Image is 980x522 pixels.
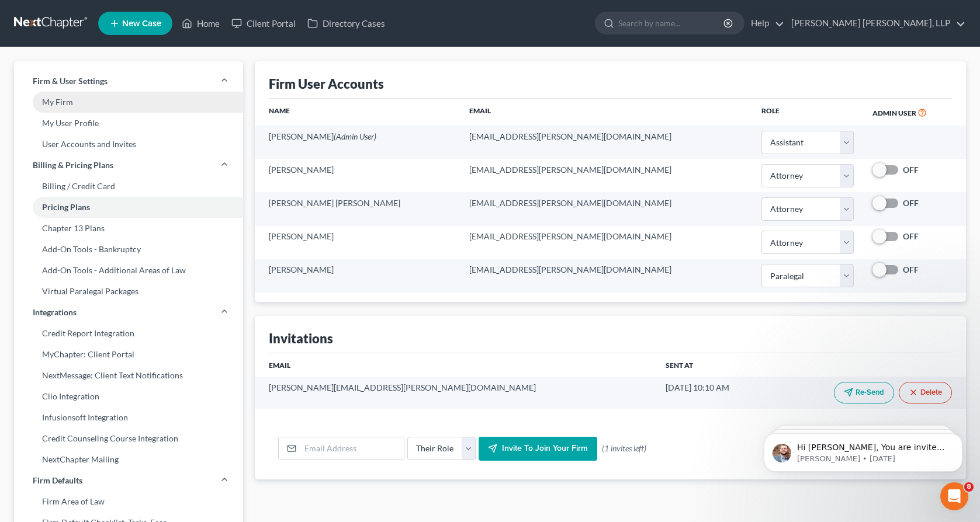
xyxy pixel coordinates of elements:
[255,192,460,225] td: [PERSON_NAME] [PERSON_NAME]
[255,377,656,408] td: [PERSON_NAME][EMAIL_ADDRESS][PERSON_NAME][DOMAIN_NAME]
[255,99,460,126] th: Name
[964,482,974,492] span: 8
[14,197,243,218] a: Pricing Plans
[14,260,243,281] a: Add-On Tools - Additional Areas of Law
[14,323,243,344] a: Credit Report Integration
[745,13,784,34] a: Help
[656,377,770,408] td: [DATE] 10:10 AM
[14,407,243,428] a: Infusionsoft Integration
[903,265,919,274] strong: OFF
[334,131,376,141] span: (Admin User)
[14,428,243,449] a: Credit Counseling Course Integration
[903,231,919,241] strong: OFF
[602,443,646,454] span: (1 invites left)
[502,444,588,454] span: Invite to join your firm
[255,353,656,377] th: Email
[746,409,980,490] iframe: Intercom notifications message
[940,482,968,510] iframe: Intercom live chat
[460,159,752,192] td: [EMAIL_ADDRESS][PERSON_NAME][DOMAIN_NAME]
[14,365,243,386] a: NextMessage: Client Text Notifications
[656,353,770,377] th: Sent At
[14,71,243,92] a: Firm & User Settings
[14,449,243,470] a: NextChapter Mailing
[460,259,752,293] td: [EMAIL_ADDRESS][PERSON_NAME][DOMAIN_NAME]
[14,92,243,113] a: My Firm
[14,176,243,197] a: Billing / Credit Card
[14,386,243,407] a: Clio Integration
[14,239,243,260] a: Add-On Tools - Bankruptcy
[14,344,243,365] a: MyChapter: Client Portal
[176,13,226,34] a: Home
[14,113,243,134] a: My User Profile
[269,75,384,92] div: Firm User Accounts
[300,437,404,460] input: Email Address
[14,491,243,512] a: Firm Area of Law
[33,307,77,318] span: Integrations
[14,302,243,323] a: Integrations
[899,382,952,403] button: Delete
[14,134,243,155] a: User Accounts and Invites
[226,13,302,34] a: Client Portal
[903,198,919,208] strong: OFF
[14,281,243,302] a: Virtual Paralegal Packages
[460,126,752,159] td: [EMAIL_ADDRESS][PERSON_NAME][DOMAIN_NAME]
[14,218,243,239] a: Chapter 13 Plans
[872,109,916,117] span: Admin User
[255,226,460,259] td: [PERSON_NAME]
[33,75,108,87] span: Firm & User Settings
[302,13,391,34] a: Directory Cases
[269,330,333,347] div: Invitations
[33,475,82,486] span: Firm Defaults
[618,12,725,34] input: Search by name...
[122,19,161,28] span: New Case
[14,155,243,176] a: Billing & Pricing Plans
[785,13,965,34] a: [PERSON_NAME] [PERSON_NAME], LLP
[460,226,752,259] td: [EMAIL_ADDRESS][PERSON_NAME][DOMAIN_NAME]
[460,99,752,126] th: Email
[255,126,460,159] td: [PERSON_NAME]
[752,99,863,126] th: Role
[479,437,597,461] button: Invite to join your firm
[903,165,919,175] strong: OFF
[14,470,243,491] a: Firm Defaults
[255,159,460,192] td: [PERSON_NAME]
[460,192,752,225] td: [EMAIL_ADDRESS][PERSON_NAME][DOMAIN_NAME]
[33,159,113,171] span: Billing & Pricing Plans
[834,382,894,403] button: Re-Send
[255,259,460,293] td: [PERSON_NAME]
